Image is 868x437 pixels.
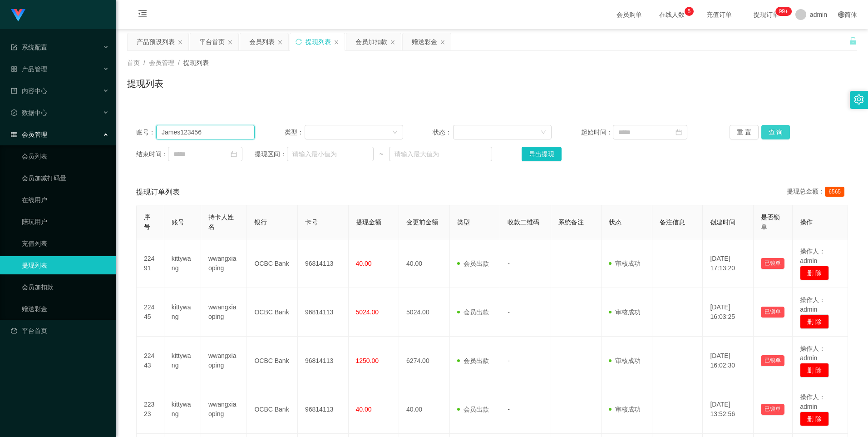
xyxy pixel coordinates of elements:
[406,218,438,226] span: 变更前金额
[164,385,201,434] td: kittywang
[800,218,813,226] span: 操作
[838,11,844,18] i: 图标: global
[800,363,829,377] button: 删 除
[609,218,621,226] span: 状态
[399,337,450,385] td: 6274.00
[849,37,857,45] i: 图标: unlock
[800,412,829,426] button: 删 除
[137,33,175,50] div: 产品预设列表
[702,11,736,18] span: 充值订单
[305,218,318,226] span: 卡号
[144,214,150,230] span: 序号
[703,288,754,337] td: [DATE] 16:03:25
[249,33,275,50] div: 会员列表
[22,256,109,274] a: 提现列表
[201,337,247,385] td: wwangxiaoping
[22,234,109,253] a: 充值列表
[208,214,234,230] span: 持卡人姓名
[178,40,183,45] i: 图标: close
[703,385,754,434] td: [DATE] 13:52:56
[149,59,174,66] span: 会员管理
[127,59,140,66] span: 首页
[296,39,302,45] i: 图标: sync
[11,109,17,116] i: 图标: check-circle-o
[164,337,201,385] td: kittywang
[457,406,489,413] span: 会员出款
[227,40,233,45] i: 图标: close
[399,385,450,434] td: 40.00
[156,125,255,139] input: 请输入
[356,260,372,267] span: 40.00
[334,40,339,45] i: 图标: close
[199,33,225,50] div: 平台首页
[761,214,780,230] span: 是否锁单
[201,239,247,288] td: wwangxiaoping
[399,288,450,337] td: 5024.00
[298,288,349,337] td: 96814113
[685,7,694,16] sup: 5
[22,191,109,209] a: 在线用户
[356,218,381,226] span: 提现金额
[374,149,389,159] span: ~
[164,239,201,288] td: kittywang
[457,260,489,267] span: 会员出款
[581,128,613,137] span: 起始时间：
[11,44,17,50] i: 图标: form
[854,94,864,104] i: 图标: setting
[800,296,825,313] span: 操作人：admin
[127,77,163,90] h1: 提现列表
[231,151,237,157] i: 图标: calendar
[787,187,848,198] div: 提现总金额：
[392,129,398,136] i: 图标: down
[11,65,47,73] span: 产品管理
[457,308,489,316] span: 会员出款
[399,239,450,288] td: 40.00
[285,128,305,137] span: 类型：
[255,149,286,159] span: 提现区间：
[137,385,164,434] td: 22323
[825,187,844,197] span: 6565
[800,314,829,329] button: 删 除
[660,218,685,226] span: 备注信息
[457,357,489,364] span: 会员出款
[676,129,682,135] i: 图标: calendar
[761,258,784,269] button: 已锁单
[800,393,825,410] span: 操作人：admin
[11,9,25,22] img: logo.9652507e.png
[775,7,792,16] sup: 1176
[298,337,349,385] td: 96814113
[22,147,109,165] a: 会员列表
[136,187,180,198] span: 提现订单列表
[356,308,379,316] span: 5024.00
[703,239,754,288] td: [DATE] 17:13:20
[11,66,17,72] i: 图标: appstore-o
[761,307,784,318] button: 已锁单
[164,288,201,337] td: kittywang
[11,44,47,51] span: 系统配置
[22,278,109,296] a: 会员加扣款
[356,406,372,413] span: 40.00
[247,385,298,434] td: OCBC Bank
[389,147,492,161] input: 请输入最大值为
[522,147,562,161] button: 导出提现
[298,239,349,288] td: 96814113
[172,218,184,226] span: 账号
[22,300,109,318] a: 赠送彩金
[201,385,247,434] td: wwangxiaoping
[22,169,109,187] a: 会员加减打码量
[355,33,387,50] div: 会员加扣款
[11,131,17,138] i: 图标: table
[247,288,298,337] td: OCBC Bank
[11,131,47,138] span: 会员管理
[800,266,829,280] button: 删 除
[541,129,546,136] i: 图标: down
[800,248,825,264] span: 操作人：admin
[143,59,145,66] span: /
[287,147,374,161] input: 请输入最小值为
[11,322,109,340] a: 图标: dashboard平台首页
[761,355,784,366] button: 已锁单
[609,406,641,413] span: 审核成功
[730,125,759,139] button: 重 置
[247,239,298,288] td: OCBC Bank
[508,406,510,413] span: -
